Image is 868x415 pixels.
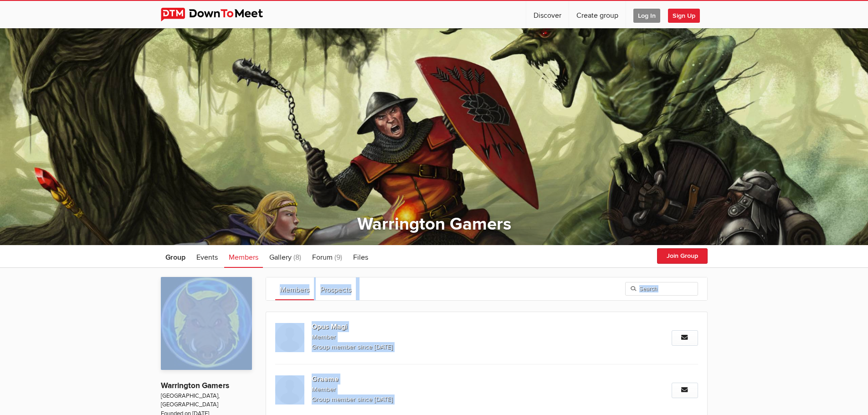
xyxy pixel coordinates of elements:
[275,277,314,300] a: Members
[312,395,571,405] span: Group member since [DATE]
[316,277,356,300] a: Prospects
[293,253,301,262] span: (8)
[312,384,571,395] span: Member
[308,245,347,268] a: Forum (9)
[312,321,467,332] b: Opus Magi
[161,245,190,268] a: Group
[196,253,218,262] span: Events
[192,245,222,268] a: Events
[312,342,571,352] span: Group member since [DATE]
[625,282,698,296] input: Search
[275,375,304,405] img: Graeme
[657,248,708,264] button: Join Group
[161,277,252,370] img: Warrington Gamers
[229,253,258,262] span: Members
[349,245,373,268] a: Files
[269,253,292,262] span: Gallery
[312,253,333,262] span: Forum
[161,381,229,390] a: Warrington Gamers
[265,245,306,268] a: Gallery (8)
[626,1,668,28] a: Log In
[161,392,252,410] span: [GEOGRAPHIC_DATA], [GEOGRAPHIC_DATA]
[161,8,277,21] img: DownToMeet
[668,1,707,28] a: Sign Up
[569,1,626,28] a: Create group
[526,1,569,28] a: Discover
[334,253,342,262] span: (9)
[312,332,571,342] span: Member
[224,245,263,268] a: Members
[353,253,368,262] span: Files
[633,9,660,23] span: Log In
[668,9,700,23] span: Sign Up
[275,323,304,352] img: Opus Magi
[275,312,571,364] a: Opus Magi Member Group member since [DATE]
[357,214,511,235] a: Warrington Gamers
[312,374,467,384] b: Graeme
[165,253,185,262] span: Group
